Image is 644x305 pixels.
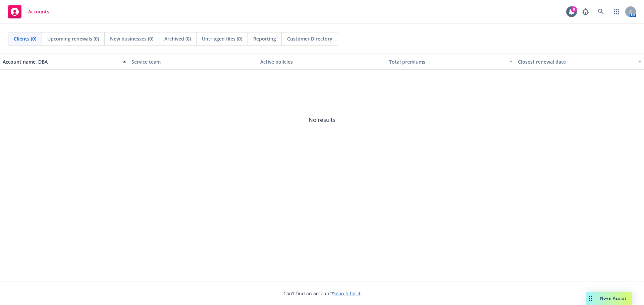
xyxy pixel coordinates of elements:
button: Closest renewal date [515,54,644,70]
span: Customer Directory [287,35,332,42]
a: Search [594,5,608,18]
span: Accounts [28,9,49,14]
button: Total premiums [386,54,515,70]
span: Reporting [253,35,276,42]
span: Untriaged files (0) [202,35,242,42]
span: Nova Assist [600,295,627,301]
a: Switch app [610,5,623,18]
div: Account name, DBA [3,58,119,65]
span: Archived (0) [164,35,191,42]
span: Upcoming renewals (0) [47,35,99,42]
button: Active policies [258,54,386,70]
span: New businesses (0) [110,35,153,42]
div: 6 [571,6,577,12]
div: Total premiums [389,58,505,65]
div: Drag to move [586,292,595,305]
a: Search for it [333,290,361,297]
span: Can't find an account? [283,290,361,297]
a: Accounts [5,2,52,21]
button: Nova Assist [586,292,632,305]
div: Closest renewal date [518,58,634,65]
a: Report a Bug [579,5,592,18]
div: Active policies [260,58,384,65]
div: Service team [131,58,255,65]
button: Service team [129,54,258,70]
span: Clients (0) [14,35,36,42]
